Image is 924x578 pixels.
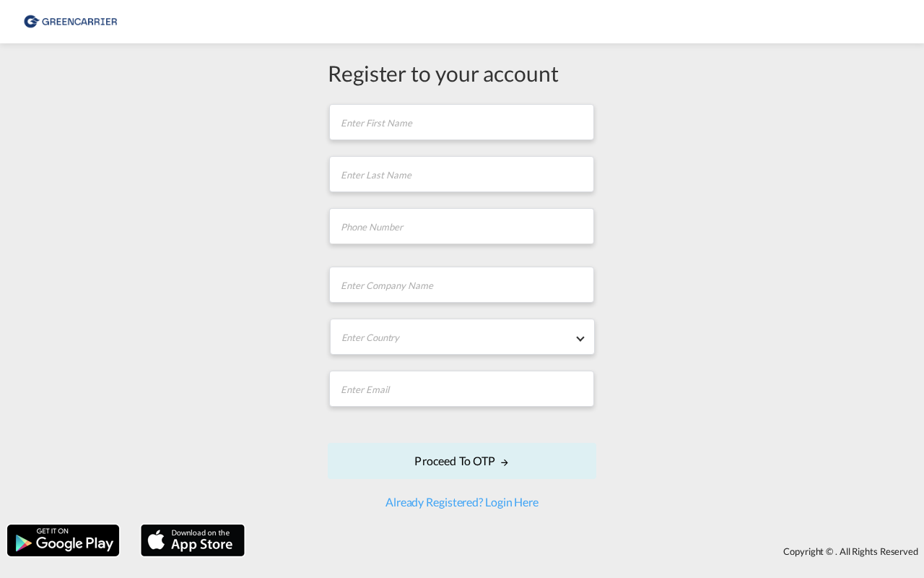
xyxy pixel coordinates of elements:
input: Enter Email [329,371,594,407]
input: Phone Number [329,208,594,244]
input: Enter Last Name [329,156,594,192]
img: apple.png [139,523,246,558]
md-icon: icon-arrow-right [500,457,510,467]
div: Copyright © . All Rights Reserved [252,539,924,564]
button: Proceed to OTPicon-arrow-right [328,443,596,479]
input: Enter First Name [329,104,594,140]
img: 8cf206808afe11efa76fcd1e3d746489.png [22,6,119,38]
a: Already Registered? Login Here [385,495,539,509]
input: Enter Company Name [329,267,594,303]
md-select: Enter Country [330,319,595,355]
img: google.png [6,523,121,558]
div: Register to your account [328,58,596,88]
